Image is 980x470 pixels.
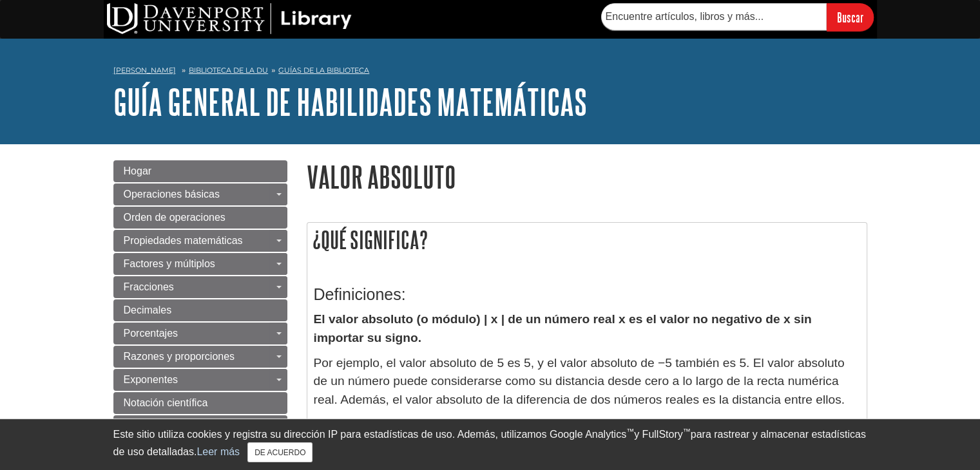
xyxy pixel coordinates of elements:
[124,351,235,362] font: Razones y proporciones
[124,374,178,385] font: Exponentes
[189,66,268,75] a: Biblioteca de la DU
[124,397,208,408] font: Notación científica
[113,346,287,368] a: Razones y proporciones
[124,189,220,200] font: Operaciones básicas
[124,165,152,176] font: Hogar
[124,281,174,292] font: Fracciones
[107,3,352,34] img: Biblioteca de la DU
[601,3,827,30] input: Encuentre artículos, libros y más...
[113,82,587,122] a: Guía general de habilidades matemáticas
[113,429,866,457] font: para rastrear y almacenar estadísticas de uso detalladas.
[124,305,172,315] font: Decimales
[683,427,691,436] font: ™
[124,258,215,269] font: Factores y múltiplos
[113,415,287,437] a: Promedios
[314,312,812,344] font: El valor absoluto (o módulo) | x | de un número real x es el valor no negativo de x sin importar ...
[314,356,845,407] font: Por ejemplo, el valor absoluto de 5 es 5, y el valor absoluto de −5 también es 5. El valor absolu...
[113,65,176,76] a: [PERSON_NAME]
[278,66,369,75] a: Guías de la biblioteca
[307,160,456,193] font: Valor absoluto
[113,160,287,182] a: Hogar
[634,429,683,440] font: y FullStory
[113,62,867,82] nav: migaja de pan
[113,299,287,321] a: Decimales
[312,227,428,253] font: ¿Qué significa?
[113,66,176,75] font: [PERSON_NAME]
[626,427,634,436] font: ™
[255,448,305,457] font: DE ACUERDO
[827,3,874,31] input: Buscar
[197,446,240,457] a: Leer más
[124,328,178,339] font: Porcentajes
[601,3,874,31] form: Busca artículos, libros y más en la Biblioteca DU
[113,230,287,252] a: Propiedades matemáticas
[113,183,287,205] a: Operaciones básicas
[124,235,243,246] font: Propiedades matemáticas
[113,253,287,275] a: Factores y múltiplos
[113,369,287,391] a: Exponentes
[113,207,287,229] a: Orden de operaciones
[113,276,287,298] a: Fracciones
[124,212,226,223] font: Orden de operaciones
[113,429,627,440] font: Este sitio utiliza cookies y registra su dirección IP para estadísticas de uso. Además, utilizamo...
[247,442,312,462] button: Cerca
[113,392,287,414] a: Notación científica
[113,323,287,344] a: Porcentajes
[314,285,406,303] font: Definiciones:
